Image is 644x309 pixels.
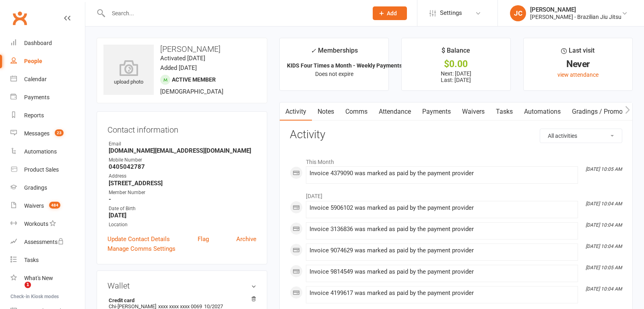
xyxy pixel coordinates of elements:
[49,202,60,209] span: 484
[10,88,85,106] a: Payments
[290,188,622,201] li: [DATE]
[310,290,574,297] div: Invoice 4199617 was marked as paid by the payment provider
[24,76,47,82] div: Calendar
[10,52,85,70] a: People
[311,45,358,60] div: Memberships
[510,5,526,21] div: JC
[310,226,574,233] div: Invoice 3136836 was marked as paid by the payment provider
[109,172,256,180] div: Address
[287,62,402,69] strong: KIDS Four Times a Month - Weekly Payments
[10,125,85,143] a: Messages 23
[310,268,574,275] div: Invoice 9814549 was marked as paid by the payment provider
[55,129,64,136] span: 23
[10,34,85,52] a: Dashboard
[440,4,462,22] span: Settings
[24,130,50,137] div: Messages
[10,8,30,28] a: Clubworx
[10,215,85,233] a: Workouts
[109,147,256,154] strong: [DOMAIN_NAME][EMAIL_ADDRESS][DOMAIN_NAME]
[103,45,260,53] h3: [PERSON_NAME]
[442,45,470,60] div: $ Balance
[106,8,362,19] input: Search...
[24,257,39,263] div: Tasks
[109,180,256,187] strong: [STREET_ADDRESS]
[236,234,256,244] a: Archive
[160,88,223,95] span: [DEMOGRAPHIC_DATA]
[586,166,622,172] i: [DATE] 10:05 AM
[109,156,256,164] div: Mobile Number
[198,234,209,244] a: Flag
[10,179,85,197] a: Gradings
[109,196,256,203] strong: -
[172,76,216,83] span: Active member
[24,40,52,46] div: Dashboard
[10,70,85,88] a: Calendar
[10,161,85,179] a: Product Sales
[109,163,256,170] strong: 0405042787
[586,201,622,207] i: [DATE] 10:04 AM
[586,244,622,249] i: [DATE] 10:04 AM
[561,45,594,60] div: Last visit
[24,221,48,227] div: Workouts
[566,102,642,121] a: Gradings / Promotions
[160,64,197,72] time: Added [DATE]
[373,102,417,121] a: Attendance
[160,55,205,62] time: Activated [DATE]
[490,102,518,121] a: Tasks
[310,205,574,211] div: Invoice 5906102 was marked as paid by the payment provider
[109,189,256,196] div: Member Number
[24,184,47,191] div: Gradings
[417,102,456,121] a: Payments
[103,60,154,86] div: upload photo
[24,58,42,64] div: People
[586,265,622,270] i: [DATE] 10:05 AM
[24,239,64,245] div: Assessments
[10,106,85,125] a: Reports
[312,102,340,121] a: Notes
[340,102,373,121] a: Comms
[24,94,50,100] div: Payments
[109,297,252,303] strong: Credit card
[409,60,503,68] div: $0.00
[109,140,256,148] div: Email
[586,222,622,228] i: [DATE] 10:04 AM
[24,148,57,155] div: Automations
[24,203,44,209] div: Waivers
[409,70,503,83] p: Next: [DATE] Last: [DATE]
[530,6,621,13] div: [PERSON_NAME]
[280,102,312,121] a: Activity
[518,102,566,121] a: Automations
[107,234,170,244] a: Update Contact Details
[310,247,574,254] div: Invoice 9074629 was marked as paid by the payment provider
[109,221,256,229] div: Location
[10,197,85,215] a: Waivers 484
[107,122,256,134] h3: Contact information
[107,281,256,290] h3: Wallet
[531,60,625,68] div: Never
[310,170,574,177] div: Invoice 4379090 was marked as paid by the payment provider
[109,205,256,213] div: Date of Birth
[557,72,599,78] a: view attendance
[290,153,622,166] li: This Month
[107,244,175,254] a: Manage Comms Settings
[290,129,622,141] h3: Activity
[10,143,85,161] a: Automations
[311,47,316,55] i: ✓
[24,275,53,281] div: What's New
[10,251,85,269] a: Tasks
[109,212,256,219] strong: [DATE]
[373,6,407,20] button: Add
[24,112,44,119] div: Reports
[24,166,59,173] div: Product Sales
[456,102,490,121] a: Waivers
[10,269,85,287] a: What's New
[8,282,27,301] iframe: Intercom live chat
[25,282,31,288] span: 1
[10,233,85,251] a: Assessments
[387,10,397,16] span: Add
[586,286,622,292] i: [DATE] 10:04 AM
[315,71,353,77] span: Does not expire
[530,13,621,20] div: [PERSON_NAME] - Brazilian Jiu Jitsu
